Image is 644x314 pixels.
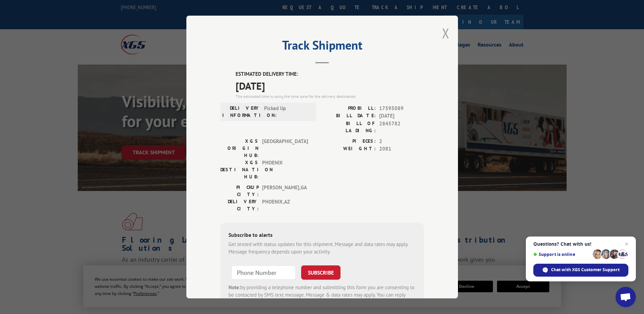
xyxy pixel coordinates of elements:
span: PHOENIX , AZ [262,198,308,212]
div: Get texted with status updates for this shipment. Message and data rates may apply. Message frequ... [228,241,416,256]
span: Chat with XGS Customer Support [551,267,620,273]
button: SUBSCRIBE [301,265,341,280]
a: Open chat [615,287,636,307]
span: 2 [379,138,424,145]
label: PICKUP CITY: [220,184,259,198]
span: PHOENIX [262,159,308,180]
span: [DATE] [236,78,424,93]
span: Chat with XGS Customer Support [533,264,628,277]
span: 17595089 [379,105,424,112]
label: BILL DATE: [322,112,376,120]
span: 2845782 [379,120,424,134]
label: PIECES: [322,138,376,145]
span: [PERSON_NAME] , GA [262,184,308,198]
span: [GEOGRAPHIC_DATA] [262,138,308,159]
button: Close modal [442,24,449,42]
div: by providing a telephone number and submitting this form you are consenting to be contacted by SM... [228,284,416,307]
label: DELIVERY CITY: [220,198,259,212]
label: WEIGHT: [322,145,376,153]
span: Picked Up [264,105,310,119]
div: The estimated time is using the time zone for the delivery destination. [236,93,424,100]
label: DELIVERY INFORMATION: [222,105,261,119]
label: BILL OF LADING: [322,120,376,134]
label: PROBILL: [322,105,376,112]
span: [DATE] [379,112,424,120]
h2: Track Shipment [220,40,424,53]
label: ESTIMATED DELIVERY TIME: [236,70,424,78]
div: Subscribe to alerts [228,231,416,241]
label: XGS DESTINATION HUB: [220,159,259,180]
span: Support is online [533,252,590,257]
span: Questions? Chat with us! [533,241,628,247]
label: XGS ORIGIN HUB: [220,138,259,159]
input: Phone Number [231,265,296,280]
span: 2081 [379,145,424,153]
strong: Note: [228,284,240,291]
